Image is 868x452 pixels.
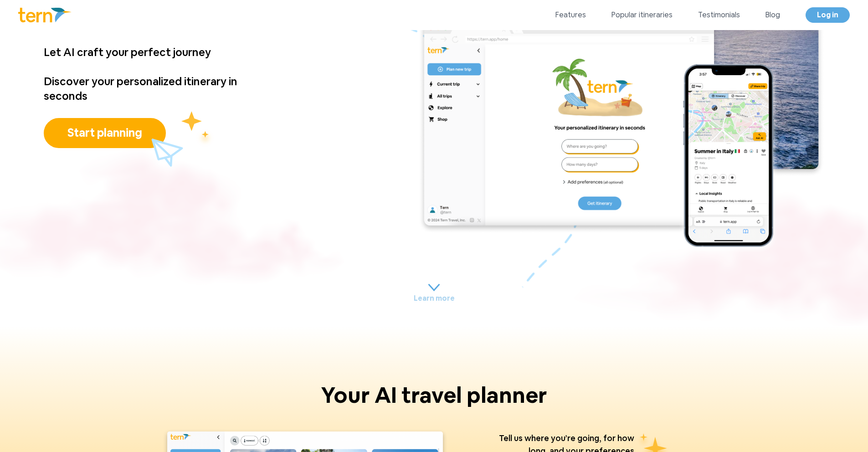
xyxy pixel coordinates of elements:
img: carrot.9d4c0c77.svg [428,284,440,291]
span: Log in [817,10,838,20]
p: Discover your personalized itinerary in seconds [44,74,278,103]
a: Features [555,10,586,21]
button: Start planning [44,118,166,148]
p: Learn more [414,293,455,304]
img: yellow_stars.fff7e055.svg [176,109,214,147]
img: plane.fbf33879.svg [151,139,183,167]
a: Popular itineraries [611,10,673,21]
img: Logo [18,8,72,22]
a: Blog [765,10,780,21]
h1: Your AI travel planner [22,384,846,413]
p: Let AI craft your perfect journey [44,31,278,74]
a: Testimonials [698,10,740,21]
a: Log in [806,7,850,23]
